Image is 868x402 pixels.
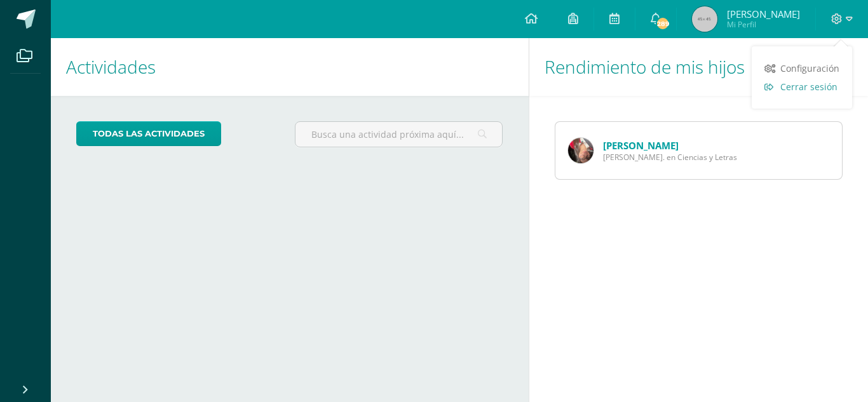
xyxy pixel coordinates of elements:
[76,121,221,146] a: todas las Actividades
[295,122,503,147] input: Busca una actividad próxima aquí...
[692,6,717,32] img: 45x45
[780,62,839,74] span: Configuración
[727,19,800,30] span: Mi Perfil
[568,138,593,163] img: cd1509e19294d9a684223398459be322.png
[603,139,679,152] a: [PERSON_NAME]
[66,38,513,96] h1: Actividades
[727,8,800,20] span: [PERSON_NAME]
[752,59,852,77] a: Configuración
[780,81,837,93] span: Cerrar sesión
[752,77,852,96] a: Cerrar sesión
[603,152,737,163] span: [PERSON_NAME]. en Ciencias y Letras
[656,17,670,30] span: 289
[545,38,853,96] h1: Rendimiento de mis hijos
